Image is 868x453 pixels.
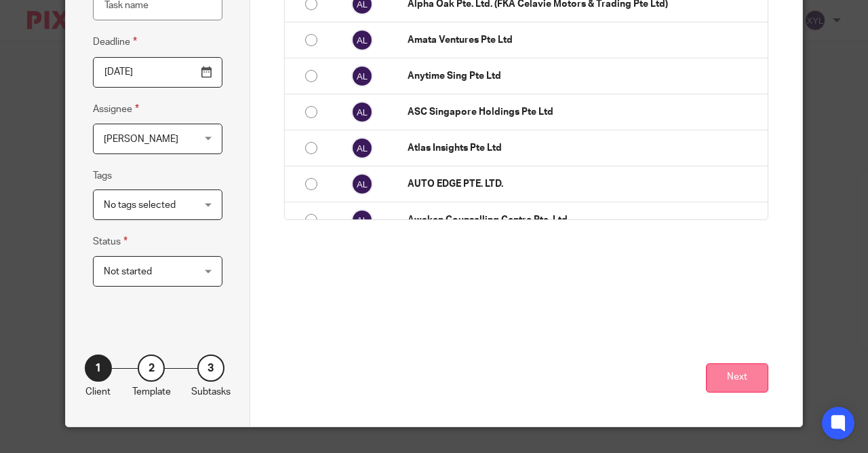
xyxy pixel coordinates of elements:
p: Amata Ventures Pte Ltd [408,33,761,47]
label: Tags [93,169,112,183]
p: Template [132,385,171,399]
label: Assignee [93,101,139,117]
p: Anytime Sing Pte Ltd [408,69,761,83]
p: Subtasks [191,385,231,399]
div: 3 [197,355,224,382]
label: Status [93,234,127,249]
img: svg%3E [351,173,373,195]
p: Client [85,385,111,399]
img: svg%3E [351,137,373,159]
img: svg%3E [351,209,373,231]
label: Deadline [93,34,137,50]
input: Pick a date [93,57,222,88]
img: svg%3E [351,101,373,123]
img: svg%3E [351,29,373,51]
p: AUTO EDGE PTE. LTD. [408,177,761,191]
div: 2 [138,355,165,382]
span: No tags selected [104,200,176,210]
p: Atlas Insights Pte Ltd [408,141,761,155]
span: [PERSON_NAME] [104,134,178,144]
span: Not started [104,267,152,276]
p: ASC Singapore Holdings Pte Ltd [408,105,761,119]
button: Next [706,363,768,393]
p: Awaken Counselling Centre Pte. Ltd. [408,213,761,227]
div: 1 [85,355,112,382]
img: svg%3E [351,65,373,87]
